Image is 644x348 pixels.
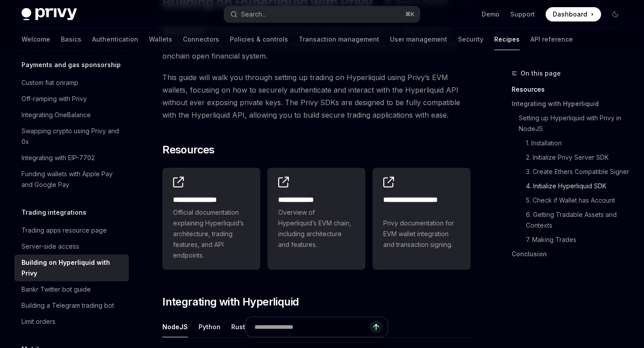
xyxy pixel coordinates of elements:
[14,281,129,297] a: Bankr Twitter bot guide
[14,314,129,330] a: Limit orders
[224,6,419,22] button: Search...⌘K
[526,208,630,233] a: 6. Getting Tradable Assets and Contexts
[267,168,365,270] a: **** **** ***Overview of Hyperliquid’s EVM chain, including architecture and features.
[21,126,123,147] div: Swapping crypto using Privy and 0x
[530,29,573,50] a: API reference
[21,207,86,218] h5: Trading integrations
[482,10,500,19] a: Demo
[21,241,79,252] div: Server-side access
[526,150,630,165] a: 2. Initialize Privy Server SDK
[383,218,460,250] span: Privy documentation for EVM wallet integration and transaction signing.
[21,8,77,21] img: dark logo
[21,153,95,163] div: Integrating with EIP-7702
[278,207,355,250] span: Overview of Hyperliquid’s EVM chain, including architecture and features.
[14,255,129,281] a: Building on Hyperliquid with Privy
[162,71,470,121] span: This guide will walk you through setting up trading on Hyperliquid using Privy’s EVM wallets, foc...
[373,168,470,270] a: **** **** **** *****Privy documentation for EVM wallet integration and transaction signing.
[230,29,288,50] a: Policies & controls
[526,136,630,150] a: 1. Installation
[21,225,107,236] div: Trading apps resource page
[14,150,129,166] a: Integrating with EIP-7702
[21,316,55,327] div: Limit orders
[14,107,129,123] a: Integrating OneBalance
[608,7,623,21] button: Toggle dark mode
[241,9,266,20] div: Search...
[173,207,250,261] span: Official documentation explaining Hyperliquid’s architecture, trading features, and API endpoints.
[526,193,630,208] a: 5. Check if Wallet has Account
[519,111,630,136] a: Setting up Hyperliquid with Privy in NodeJS
[14,123,129,150] a: Swapping crypto using Privy and 0x
[510,10,535,19] a: Support
[61,29,81,50] a: Basics
[546,7,601,21] a: Dashboard
[512,97,630,111] a: Integrating with Hyperliquid
[14,75,129,91] a: Custom fiat onramp
[299,29,379,50] a: Transaction management
[526,179,630,193] a: 4. Initialize Hyperliquid SDK
[14,222,129,238] a: Trading apps resource page
[390,29,447,50] a: User management
[149,29,172,50] a: Wallets
[162,143,215,157] span: Resources
[405,11,415,18] span: ⌘ K
[21,110,91,120] div: Integrating OneBalance
[14,166,129,193] a: Funding wallets with Apple Pay and Google Pay
[162,168,260,270] a: **** **** **** *Official documentation explaining Hyperliquid’s architecture, trading features, a...
[92,29,138,50] a: Authentication
[21,257,123,279] div: Building on Hyperliquid with Privy
[526,233,630,247] a: 7. Making Trades
[494,29,520,50] a: Recipes
[21,77,78,88] div: Custom fiat onramp
[21,29,50,50] a: Welcome
[21,59,121,70] h5: Payments and gas sponsorship
[370,321,382,333] button: Send message
[512,82,630,97] a: Resources
[14,238,129,255] a: Server-side access
[512,247,630,261] a: Conclusion
[14,297,129,314] a: Building a Telegram trading bot
[521,68,561,79] span: On this page
[183,29,219,50] a: Connectors
[553,10,587,19] span: Dashboard
[21,284,91,295] div: Bankr Twitter bot guide
[162,295,299,309] span: Integrating with Hyperliquid
[14,91,129,107] a: Off-ramping with Privy
[526,165,630,179] a: 3. Create Ethers Compatible Signer
[21,300,114,311] div: Building a Telegram trading bot
[21,93,87,104] div: Off-ramping with Privy
[458,29,483,50] a: Security
[21,169,123,190] div: Funding wallets with Apple Pay and Google Pay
